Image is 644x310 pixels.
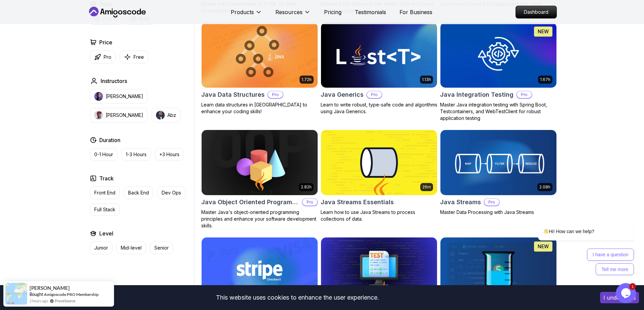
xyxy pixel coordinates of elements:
img: Java Streams card [440,130,556,195]
p: Resources [275,8,303,16]
button: Senior [150,241,173,254]
p: Master Data Processing with Java Streams [440,209,557,216]
a: Testimonials [355,8,386,16]
h2: Level [99,229,113,237]
img: instructor img [94,111,103,120]
button: instructor img[PERSON_NAME] [90,108,148,123]
iframe: chat widget [517,162,637,280]
p: Products [231,8,254,16]
p: Pro [484,199,499,206]
p: Pro [268,91,283,98]
a: Java Object Oriented Programming card2.82hJava Object Oriented ProgrammingProMaster Java's object... [201,130,318,229]
p: Learn data structures in [GEOGRAPHIC_DATA] to enhance your coding skills! [201,101,318,115]
button: Dev Ops [157,186,185,199]
a: Java Streams card2.08hJava StreamsProMaster Data Processing with Java Streams [440,130,557,216]
h2: Java Object Oriented Programming [201,197,299,207]
p: 2.82h [301,184,312,190]
span: [PERSON_NAME] [30,285,70,291]
p: Master Java's object-oriented programming principles and enhance your software development skills. [201,209,318,229]
img: instructor img [156,111,165,120]
h2: Price [99,38,112,46]
iframe: chat widget [616,283,637,303]
a: Amigoscode PRO Membership [44,292,99,297]
p: 1.72h [302,77,312,82]
h2: Duration [99,136,120,144]
img: Java Object Oriented Programming card [202,130,318,195]
button: instructor imgAbz [152,108,180,123]
a: For Business [399,8,432,16]
h2: Java Generics [321,90,364,99]
div: This website uses cookies to enhance the user experience. [5,290,590,305]
p: Full Stack [94,206,115,213]
h2: Java Integration Testing [440,90,514,99]
button: instructor img[PERSON_NAME] [90,89,148,104]
img: Java Streams Essentials card [318,128,440,196]
p: 1.67h [540,77,550,82]
p: Pro [104,54,111,60]
button: 1-3 Hours [121,148,151,161]
img: Java Unit Testing and TDD card [440,237,556,303]
p: Back End [128,189,149,196]
p: 1-3 Hours [126,151,147,158]
h2: Java Data Structures [201,90,265,99]
button: Back End [124,186,153,199]
a: Java Streams Essentials card26mJava Streams EssentialsLearn how to use Java Streams to process co... [321,130,437,222]
button: Accept cookies [600,292,639,303]
button: Pro [90,50,116,63]
p: Free [133,54,144,60]
h2: Java Streams Essentials [321,197,394,207]
p: 0-1 Hour [94,151,113,158]
h2: Java Streams [440,197,481,207]
p: Dev Ops [162,189,181,196]
a: ProveSource [55,298,75,304]
p: Master Java integration testing with Spring Boot, Testcontainers, and WebTestClient for robust ap... [440,101,557,122]
p: Senior [154,245,169,251]
a: Java Generics card1.13hJava GenericsProLearn to write robust, type-safe code and algorithms using... [321,22,437,115]
a: Dashboard [516,6,557,18]
img: Stripe Checkout card [202,237,318,303]
img: Java Generics card [321,23,437,88]
span: 2 hours ago [30,298,48,304]
p: Pro [303,199,317,206]
button: Mid-level [116,241,146,254]
p: +3 Hours [159,151,179,158]
a: Pricing [324,8,341,16]
p: Learn how to use Java Streams to process collections of data. [321,209,437,222]
button: Full Stack [90,203,120,216]
button: Junior [90,241,112,254]
button: Free [120,50,148,63]
span: Bought [30,292,43,297]
p: [PERSON_NAME] [106,93,143,100]
p: Front End [94,189,115,196]
h2: Track [99,174,114,182]
p: Pro [517,91,532,98]
img: instructor img [94,92,103,101]
p: 1.13h [422,77,431,82]
button: +3 Hours [155,148,184,161]
p: Mid-level [121,245,142,251]
p: Learn to write robust, type-safe code and algorithms using Java Generics. [321,101,437,115]
p: Dashboard [516,6,556,18]
p: Pro [367,91,382,98]
img: Java Data Structures card [202,23,318,88]
img: Java Integration Testing card [440,23,556,88]
img: provesource social proof notification image [5,283,27,305]
button: 0-1 Hour [90,148,117,161]
p: Abz [167,112,176,119]
a: Java Integration Testing card1.67hNEWJava Integration TestingProMaster Java integration testing w... [440,22,557,122]
button: Resources [275,8,311,21]
img: Java Unit Testing Essentials card [321,237,437,303]
a: Java Data Structures card1.72hJava Data StructuresProLearn data structures in [GEOGRAPHIC_DATA] t... [201,22,318,115]
p: NEW [538,28,549,35]
p: Junior [94,245,108,251]
p: [PERSON_NAME] [106,112,143,119]
h2: Instructors [101,77,127,85]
